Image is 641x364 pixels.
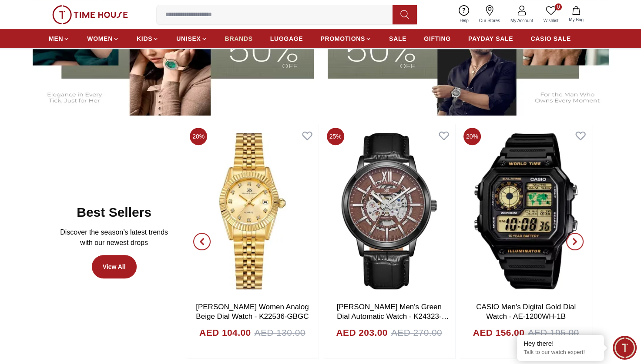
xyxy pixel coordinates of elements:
h4: AED 156.00 [473,326,524,340]
a: Help [454,3,474,26]
a: CASIO Men's Digital Gold Dial Watch - AE-1200WH-1B [476,303,576,321]
span: 20% [463,128,481,145]
a: SALE [389,31,406,46]
span: LUGGAGE [270,34,303,43]
span: 0 [555,3,562,10]
span: UNISEX [176,34,201,43]
span: 25% [327,128,344,145]
span: My Account [507,17,537,24]
a: BRANDS [225,31,253,46]
a: CASIO SALE [530,31,571,46]
span: AED 130.00 [254,326,305,340]
h4: AED 203.00 [336,326,387,340]
a: MEN [49,31,70,46]
div: Hey there! [524,339,597,348]
img: ... [52,5,128,24]
a: [PERSON_NAME] Women Analog Beige Dial Watch - K22536-GBGC [196,303,309,321]
span: CASIO SALE [530,34,571,43]
h4: AED 104.00 [199,326,251,340]
span: My Bag [565,17,587,23]
p: Discover the season’s latest trends with our newest drops [56,227,172,248]
span: MEN [49,34,63,43]
span: PAYDAY SALE [468,34,513,43]
a: PAYDAY SALE [468,31,513,46]
a: 0Wishlist [538,3,564,26]
span: KIDS [137,34,152,43]
a: [PERSON_NAME] Men's Green Dial Automatic Watch - K24323-BLBH [337,303,449,330]
span: WOMEN [87,34,113,43]
a: PROMOTIONS [320,31,372,46]
span: Wishlist [540,17,562,24]
span: BRANDS [225,34,253,43]
img: Kenneth Scott Men's Green Dial Automatic Watch - K24323-BLBH [323,124,455,298]
a: UNISEX [176,31,207,46]
span: PROMOTIONS [320,34,365,43]
img: CASIO Men's Digital Gold Dial Watch - AE-1200WH-1B [460,124,592,298]
a: WOMEN [87,31,119,46]
img: Kenneth Scott Women Analog Beige Dial Watch - K22536-GBGC [186,124,318,298]
a: LUGGAGE [270,31,303,46]
span: SALE [389,34,406,43]
button: My Bag [564,4,589,25]
span: Our Stores [476,17,503,24]
div: Chat Widget [613,336,637,360]
a: GIFTING [424,31,451,46]
span: Help [456,17,472,24]
h2: Best Sellers [77,205,151,220]
span: AED 195.00 [528,326,579,340]
span: AED 270.00 [391,326,442,340]
a: Our Stores [474,3,505,26]
span: GIFTING [424,34,451,43]
a: View All [92,255,137,278]
a: KIDS [137,31,159,46]
p: Talk to our watch expert! [524,349,597,356]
